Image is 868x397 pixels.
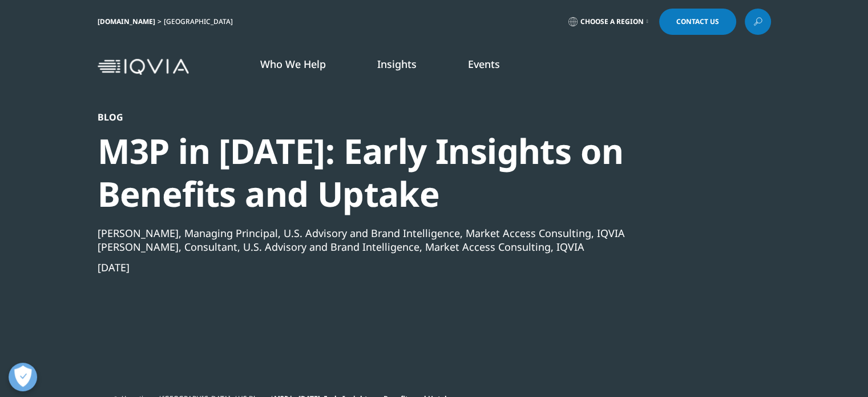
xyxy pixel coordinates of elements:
span: Contact Us [676,18,719,25]
div: [GEOGRAPHIC_DATA] [164,17,237,26]
div: Blog [98,111,709,123]
span: Choose a Region [580,17,644,26]
img: IQVIA Healthcare Information Technology and Pharma Clinical Research Company [98,59,189,75]
div: M3P in [DATE]: Early Insights on Benefits and Uptake [98,130,709,215]
a: [DOMAIN_NAME] [98,17,155,26]
div: [PERSON_NAME], Consultant, U.S. Advisory and Brand Intelligence, Market Access Consulting, IQVIA [98,240,709,254]
button: Open Preferences [9,363,37,391]
a: Contact Us [659,9,736,35]
a: Who We Help [260,57,326,71]
nav: Primary [193,40,771,94]
div: [PERSON_NAME], Managing Principal, U.S. Advisory and Brand Intelligence, Market Access Consulting... [98,226,709,240]
div: [DATE] [98,260,709,274]
a: Events [468,57,500,71]
a: Insights [377,57,417,71]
